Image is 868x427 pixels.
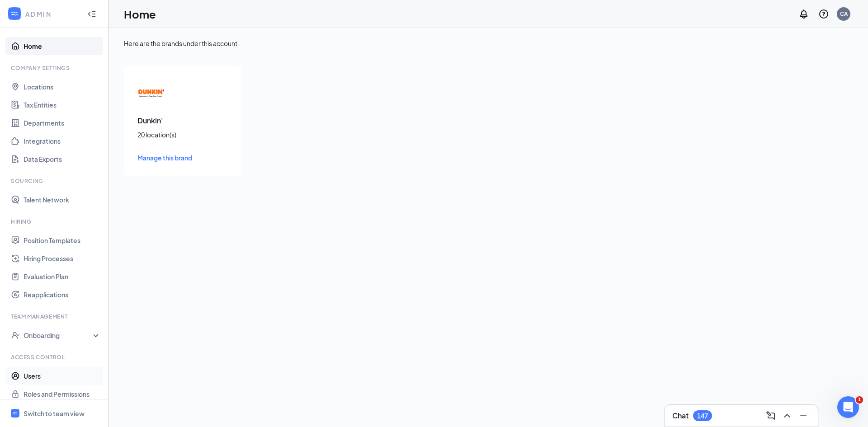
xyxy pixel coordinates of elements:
a: Hiring Processes [24,249,101,267]
div: 147 [697,412,708,420]
a: Reapplications [24,286,101,304]
a: Manage this brand [137,153,228,163]
div: Company Settings [11,64,99,72]
svg: QuestionInfo [818,9,829,19]
span: 1 [856,396,863,404]
div: Hiring [11,218,99,225]
a: Talent Network [24,191,101,209]
a: Departments [24,114,101,132]
div: Sourcing [11,177,99,185]
svg: ComposeMessage [765,410,776,421]
svg: Collapse [87,9,96,19]
div: 20 location(s) [137,130,228,139]
h3: Dunkin' [137,116,228,126]
a: Locations [24,78,101,96]
div: Access control [11,353,99,361]
svg: WorkstreamLogo [10,9,19,18]
a: Data Exports [24,150,101,168]
button: Minimize [796,408,811,423]
a: Home [24,37,101,55]
a: Roles and Permissions [24,385,101,403]
a: Evaluation Plan [24,267,101,286]
div: Onboarding [24,331,93,340]
div: CA [840,10,848,18]
a: Position Templates [24,231,101,249]
svg: Minimize [798,410,809,421]
span: Manage this brand [137,154,192,162]
div: Here are the brands under this account. [124,39,853,48]
a: Integrations [24,132,101,150]
h3: Chat [672,411,689,421]
iframe: Intercom live chat [837,396,859,418]
div: Switch to team view [24,409,85,418]
svg: Notifications [798,9,809,19]
h1: Home [124,6,156,22]
button: ChevronUp [780,408,794,423]
svg: WorkstreamLogo [12,410,18,416]
a: Users [24,367,101,385]
a: Tax Entities [24,96,101,114]
button: ComposeMessage [764,408,778,423]
div: ADMIN [25,9,79,19]
div: Team Management [11,313,99,320]
img: Dunkin' logo [137,80,165,107]
svg: ChevronUp [782,410,793,421]
svg: UserCheck [11,331,20,340]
